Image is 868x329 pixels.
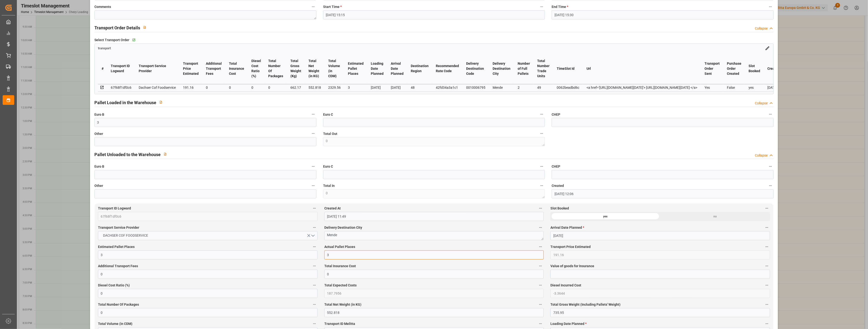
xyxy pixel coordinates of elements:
[537,205,544,211] button: Created At
[539,183,545,189] button: Total In
[367,53,387,84] th: Loading Date Planned
[98,53,107,84] th: #
[537,321,544,327] button: Transport ID Melitta
[324,225,362,230] span: Delivery Destination City
[323,137,545,146] textarea: 0
[553,53,583,84] th: TimeSlot Id
[552,164,560,169] span: CHEP
[183,85,199,90] div: 191.16
[387,53,407,84] th: Arrival Date Planned
[411,85,429,90] div: 48
[764,224,770,231] button: Arrival Date Planned *
[225,53,248,84] th: Total Insurance Cost
[94,131,103,136] span: Other
[305,53,325,84] th: Total Net Weight (in KG)
[310,4,316,10] button: Comments
[324,231,544,240] textarea: Mende
[311,321,318,327] button: Total Volume (in CDM)
[550,212,660,221] div: yes
[539,111,545,117] button: Euro C
[550,302,620,307] span: Total Gross Weight (Including Pallets' Weight)
[328,85,341,90] div: 2329.56
[463,53,489,84] th: Delivery Destination Code
[537,85,549,90] div: 49
[290,85,301,90] div: 662.17
[94,112,104,117] span: Euro B
[537,282,544,288] button: Total Expected Costs
[229,85,244,90] div: 0
[552,183,564,188] span: Created
[539,130,545,137] button: Total Out
[723,53,745,84] th: Purchase Order Created
[111,85,131,90] div: 67f68f1df0c6
[323,131,337,136] span: Total Out
[767,183,774,189] button: Created
[310,163,316,170] button: Euro B
[550,264,594,269] span: Value of goods for Insurance
[311,282,318,288] button: Diesel Cost Ratio (%)
[311,301,318,308] button: Total Number Of Packages
[764,263,770,269] button: Value of goods for Insurance
[179,53,202,84] th: Transport Price Estimated
[268,85,283,90] div: 0
[755,101,768,106] div: Collapse
[310,183,316,189] button: Other
[489,53,514,84] th: Delivery Destination City
[552,10,774,19] input: DD-MM-YYYY HH:MM
[310,111,316,117] button: Euro B
[550,321,587,326] span: Loading Date Planned
[537,224,544,231] button: Delivery Destination City
[287,53,305,84] th: Total Gross Weight (Kg)
[514,53,534,84] th: Number of Full Pallets
[308,85,321,90] div: 552.818
[202,53,225,84] th: Additional Transport Fees
[323,112,333,117] span: Euro C
[310,130,316,137] button: Other
[323,183,335,188] span: Total In
[767,163,774,170] button: CHEP
[764,244,770,250] button: Transport Price Estimated
[206,85,222,90] div: 0
[323,164,333,169] span: Euro C
[550,283,581,288] span: Diesel Incurred Cost
[550,225,584,230] span: Arrival Date Planned
[98,321,132,326] span: Total Volume (in CDM)
[324,302,361,307] span: Total Net Weight (in KG)
[139,85,176,90] div: Dachser Cof Foodservice
[371,85,384,90] div: [DATE]
[534,53,553,84] th: Total Number Trade Units
[552,112,560,117] span: CHEP
[248,53,265,84] th: Diesel Cost Ratio (%)
[745,53,764,84] th: Slot Booked
[98,302,139,307] span: Total Number Of Packages
[324,264,356,269] span: Total Insurance Cost
[767,4,774,10] button: End Time *
[583,53,701,84] th: Url
[324,244,355,249] span: Actual Pallet Places
[660,212,770,221] div: no
[323,10,545,19] input: DD-MM-YYYY HH:MM
[311,224,318,231] button: Transport Service Provider
[94,25,140,31] h2: Transport Order Details
[767,85,791,90] div: [DATE] 11:49:55
[518,85,530,90] div: 2
[324,212,544,221] input: DD-MM-YYYY HH:MM
[539,4,545,10] button: Start Time *
[344,53,367,84] th: Estimated Pallet Places
[94,4,111,9] span: Comments
[749,85,760,90] div: yes
[466,85,485,90] div: 0010006795
[705,85,720,90] div: Yes
[311,205,318,211] button: Transport ID Logward
[701,53,723,84] th: Transport Order Sent
[251,85,261,90] div: 0
[407,53,432,84] th: Destination Region
[550,244,591,249] span: Transport Price Estimated
[94,38,129,43] span: Select Transport Order
[348,85,364,90] div: 3
[94,99,156,106] h2: Pallet Loaded in the Warehouse
[311,263,318,269] button: Additional Transport Fees
[539,163,545,170] button: Euro C
[557,85,579,90] div: 0062beadbd6c
[537,301,544,308] button: Total Net Weight (in KG)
